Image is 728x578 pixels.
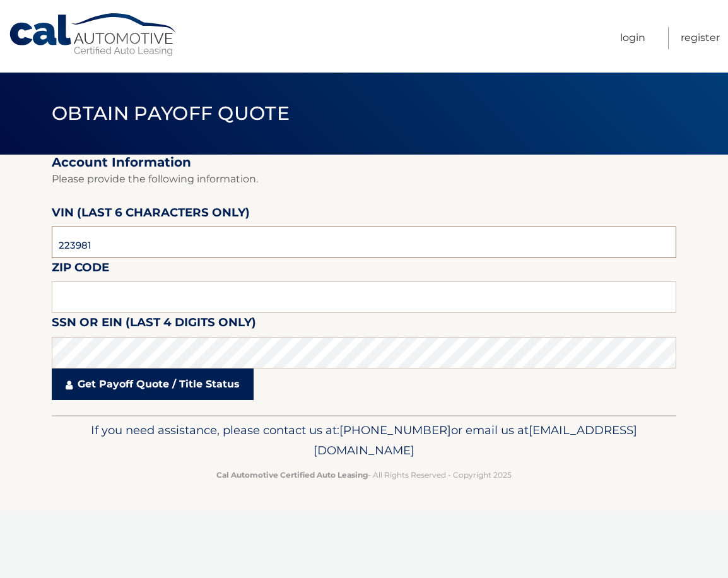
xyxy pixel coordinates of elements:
p: - All Rights Reserved - Copyright 2025 [60,468,668,481]
label: Zip Code [52,258,109,281]
label: VIN (last 6 characters only) [52,203,250,227]
p: Please provide the following information. [52,170,676,188]
a: Login [620,27,645,49]
strong: Cal Automotive Certified Auto Leasing [216,470,368,480]
a: Cal Automotive [8,13,179,57]
label: SSN or EIN (last 4 digits only) [52,313,256,336]
span: [PHONE_NUMBER] [339,423,451,437]
a: Get Payoff Quote / Title Status [52,369,254,400]
a: Register [681,27,720,49]
p: If you need assistance, please contact us at: or email us at [60,420,668,461]
span: Obtain Payoff Quote [52,102,290,125]
h2: Account Information [52,155,676,170]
